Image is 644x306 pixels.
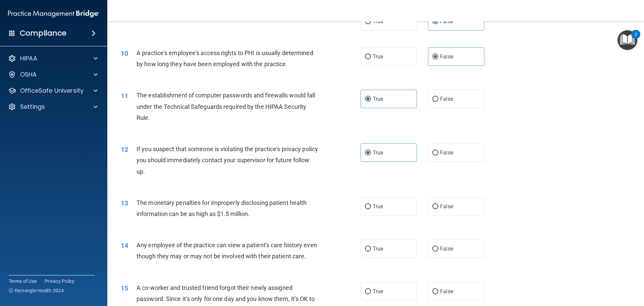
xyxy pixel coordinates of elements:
input: True [365,247,371,252]
a: Settings [8,103,98,111]
span: 09 [121,14,128,22]
button: Open Resource Center, 2 new notifications [618,30,637,50]
span: 12 [121,145,128,154]
span: False [440,246,453,252]
span: 14 [121,242,128,250]
span: Ⓒ Rectangle Health 2024 [9,287,64,294]
span: True [373,53,383,60]
input: True [365,97,371,102]
span: True [373,149,383,156]
span: False [440,96,453,102]
input: True [365,204,371,209]
input: False [432,247,438,252]
span: False [440,203,453,210]
input: True [365,150,371,156]
span: 11 [121,92,128,100]
a: Terms of Use [9,278,37,285]
input: False [432,204,438,209]
span: 10 [121,49,128,57]
a: Privacy Policy [45,278,75,285]
span: If you suspect that someone is violating the practice's privacy policy you should immediately con... [137,145,318,175]
span: True [373,203,383,210]
span: 13 [121,199,128,207]
img: PMB logo [8,7,99,20]
span: 15 [121,284,128,292]
span: True [373,18,383,25]
a: HIPAA [8,54,98,62]
input: True [365,289,371,294]
p: HIPAA [20,54,37,62]
span: A practice's employee's access rights to PHI is usually determined by how long they have been emp... [137,49,313,68]
span: Any employee of the practice can view a patient's care history even though they may or may not be... [137,242,317,260]
p: OfficeSafe University [20,87,84,95]
input: False [432,289,438,294]
span: True [373,246,383,252]
span: False [440,53,453,60]
span: False [440,149,453,156]
input: False [432,19,438,24]
input: False [432,150,438,156]
iframe: Drift Widget Chat Controller [610,260,636,285]
input: True [365,54,371,59]
span: The establishment of computer passwords and firewalls would fall under the Technical Safeguards r... [137,92,315,121]
span: True [373,288,383,295]
a: OfficeSafe University [8,87,98,95]
span: False [440,18,453,25]
span: False [440,288,453,295]
input: True [365,19,371,24]
input: False [432,54,438,59]
input: False [432,97,438,102]
span: True [373,96,383,102]
p: OSHA [20,71,37,79]
span: The monetary penalties for improperly disclosing patient health information can be as high as $1.... [137,199,307,217]
p: Settings [20,103,45,111]
a: OSHA [8,71,98,79]
h4: Compliance [20,29,66,38]
div: 2 [635,34,637,43]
